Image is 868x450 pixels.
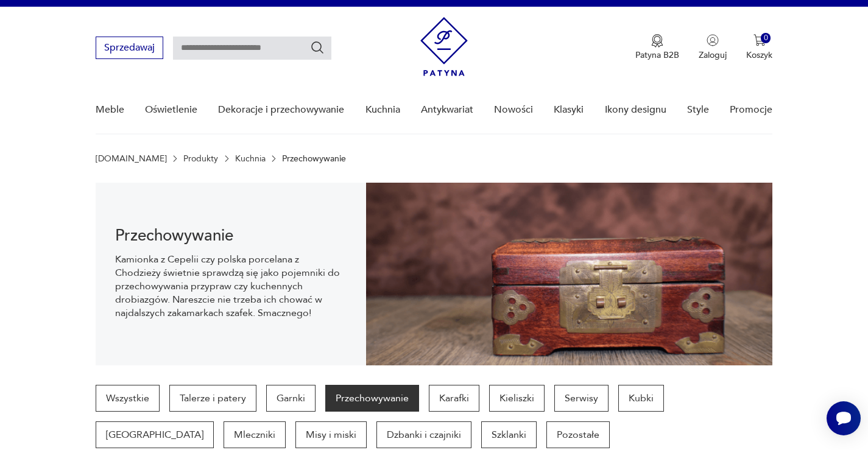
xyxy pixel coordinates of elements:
button: 0Koszyk [746,34,772,61]
a: Kubki [618,385,664,412]
img: Ikona medalu [651,34,663,47]
a: Produkty [183,155,218,163]
a: Karafki [429,385,479,412]
a: Szklanki [481,421,537,448]
p: Przechowywanie [282,155,346,163]
a: [DOMAIN_NAME] [96,155,167,163]
a: Misy i miski [295,421,367,448]
a: Klasyki [554,86,584,133]
a: Meble [96,86,124,133]
p: Zaloguj [699,49,727,61]
a: Ikona medaluPatyna B2B [635,34,679,61]
a: Kuchnia [365,86,400,133]
a: Talerze i patery [169,385,256,412]
a: Antykwariat [421,86,473,133]
img: Patyna - sklep z meblami i dekoracjami vintage [420,17,468,76]
a: [GEOGRAPHIC_DATA] [96,421,214,448]
button: Zaloguj [699,34,727,61]
a: Dzbanki i czajniki [376,421,471,448]
a: Wszystkie [96,385,160,412]
img: Ikonka użytkownika [707,34,719,46]
a: Serwisy [554,385,609,412]
a: Nowości [494,86,533,133]
a: Przechowywanie [325,385,419,412]
a: Oświetlenie [145,86,197,133]
a: Garnki [266,385,316,412]
a: Ikony designu [605,86,666,133]
button: Sprzedawaj [96,37,163,59]
a: Pozostałe [546,421,610,448]
a: Kuchnia [235,155,266,163]
img: Kuchnia Przechowywanie [366,183,772,365]
a: Sprzedawaj [96,44,163,53]
iframe: Smartsupp widget button [827,401,861,435]
button: Szukaj [310,40,325,55]
h1: Przechowywanie [115,228,347,243]
button: Patyna B2B [635,34,679,61]
a: Style [687,86,709,133]
div: 0 [761,33,771,43]
p: Kamionka z Cepelii czy polska porcelana z Chodzieży świetnie sprawdzą się jako pojemniki do przec... [115,253,347,320]
a: Dekoracje i przechowywanie [218,86,344,133]
img: Ikona koszyka [753,34,766,46]
p: Koszyk [746,49,772,61]
p: Patyna B2B [635,49,679,61]
a: Mleczniki [224,421,286,448]
a: Promocje [730,86,772,133]
a: Kieliszki [489,385,545,412]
